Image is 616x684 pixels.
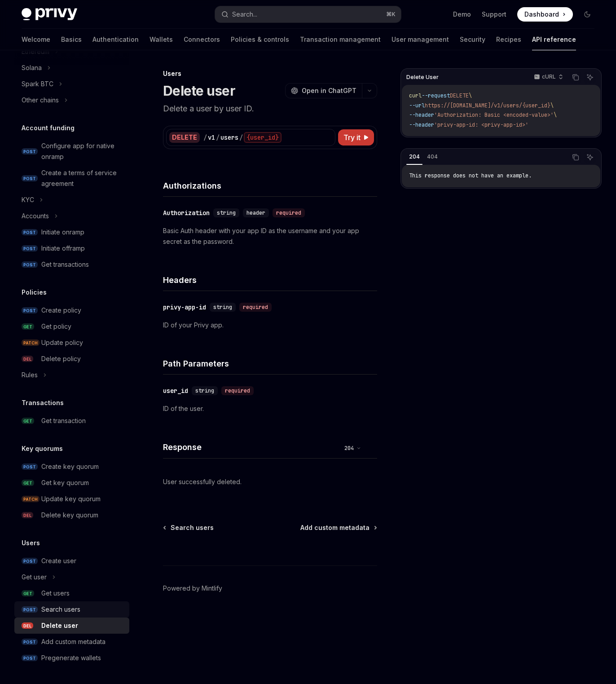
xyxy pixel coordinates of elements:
span: string [195,387,214,394]
a: Policies & controls [231,29,289,50]
span: --header [409,111,434,119]
a: POSTCreate policy [14,302,129,318]
span: PATCH [22,340,40,346]
a: DELDelete policy [14,351,129,367]
span: POST [22,307,38,314]
div: required [273,208,305,217]
h5: Transactions [22,397,64,408]
h4: Path Parameters [163,357,377,370]
span: --request [422,92,450,99]
a: Welcome [22,29,50,50]
div: Initiate offramp [41,243,85,254]
div: Get transaction [41,415,86,426]
div: DELETE [169,132,200,143]
span: --url [409,102,425,109]
div: privy-app-id [163,303,206,312]
span: 'Authorization: Basic <encoded-value>' [434,111,554,119]
span: 204 [344,445,354,452]
p: User successfully deleted. [163,477,377,487]
a: Wallets [150,29,173,50]
a: POSTAdd custom metadata [14,634,129,650]
a: POSTCreate a terms of service agreement [14,165,129,192]
button: Copy the contents from the code block [570,151,581,163]
button: cURL [529,70,567,85]
a: POSTGet transactions [14,256,129,273]
div: Authorization [163,208,210,217]
div: Create key quorum [41,461,99,472]
span: Search users [171,523,214,532]
span: POST [22,229,38,236]
span: POST [22,606,38,613]
div: Accounts [22,211,49,221]
div: Get policy [41,321,71,332]
span: POST [22,245,38,252]
div: Rules [22,370,38,380]
span: \ [554,111,557,119]
a: POSTSearch users [14,601,129,618]
a: GETGet key quorum [14,475,129,491]
span: POST [22,261,38,268]
span: This response does not have an example. [409,172,532,179]
a: Connectors [184,29,220,50]
h5: Key quorums [22,443,63,454]
a: PATCHUpdate key quorum [14,491,129,507]
a: GETGet users [14,585,129,601]
div: KYC [22,194,34,205]
a: Support [482,10,506,19]
div: v1 [208,133,215,142]
div: Get transactions [41,259,89,270]
h4: Headers [163,274,377,286]
div: required [239,303,272,312]
span: \ [469,92,472,99]
a: GETGet transaction [14,413,129,429]
a: Search users [164,523,214,532]
h1: Delete user [163,83,235,99]
span: GET [22,480,34,486]
a: PATCHUpdate policy [14,335,129,351]
div: required [221,386,254,395]
a: GETGet policy [14,318,129,335]
a: User management [392,29,449,50]
span: curl [409,92,422,99]
div: Spark BTC [22,79,53,89]
span: \ [550,102,554,109]
div: Create user [41,556,76,566]
div: Delete user [41,620,78,631]
span: Delete User [406,74,439,81]
a: API reference [532,29,576,50]
span: Add custom metadata [300,523,370,532]
div: 404 [424,151,440,162]
button: 204 [344,444,361,453]
span: Open in ChatGPT [302,86,356,95]
div: {user_id} [244,132,282,143]
span: POST [22,148,38,155]
div: Create policy [41,305,81,316]
div: / [203,133,207,142]
p: ID of your Privy app. [163,320,377,331]
span: GET [22,323,34,330]
button: Ask AI [584,151,596,163]
button: Copy the contents from the code block [570,71,581,83]
div: Configure app for native onramp [41,141,124,162]
button: Toggle dark mode [580,7,594,22]
button: Search...⌘K [215,6,401,22]
span: POST [22,655,38,662]
a: Authentication [92,29,139,50]
a: Transaction management [300,29,381,50]
span: Try it [343,132,361,143]
span: POST [22,463,38,470]
a: Demo [453,10,471,19]
a: Security [460,29,485,50]
a: Powered by Mintlify [163,584,222,593]
div: Update policy [41,337,83,348]
p: Delete a user by user ID. [163,102,377,115]
span: ⌘ K [386,11,396,18]
div: Search users [41,604,80,615]
a: Basics [61,29,82,50]
span: DEL [22,512,33,519]
div: Other chains [22,95,59,106]
button: Open in ChatGPT [285,83,362,98]
a: DELDelete key quorum [14,507,129,523]
span: --header [409,121,434,128]
div: / [216,133,220,142]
